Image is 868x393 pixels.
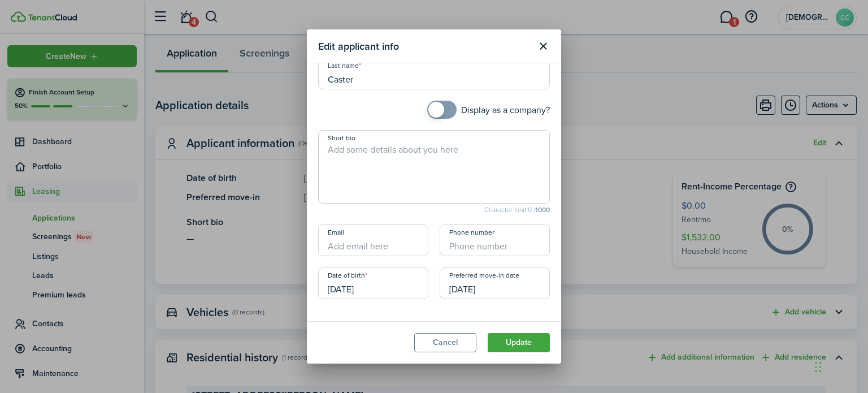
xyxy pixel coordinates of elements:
[318,206,550,213] small: Character limit: 0 /
[440,267,550,299] input: mm/dd/yyyy
[815,350,822,384] div: Drag
[535,205,550,215] b: 1000
[811,339,868,393] iframe: Chat Widget
[318,267,428,299] input: mm/dd/yyyy
[414,333,476,352] button: Cancel
[440,224,550,256] input: Phone number
[318,58,550,89] input: Type name here
[533,37,553,56] button: Close modal
[318,35,531,57] modal-title: Edit applicant info
[318,224,428,256] input: Add email here
[488,333,550,352] button: Update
